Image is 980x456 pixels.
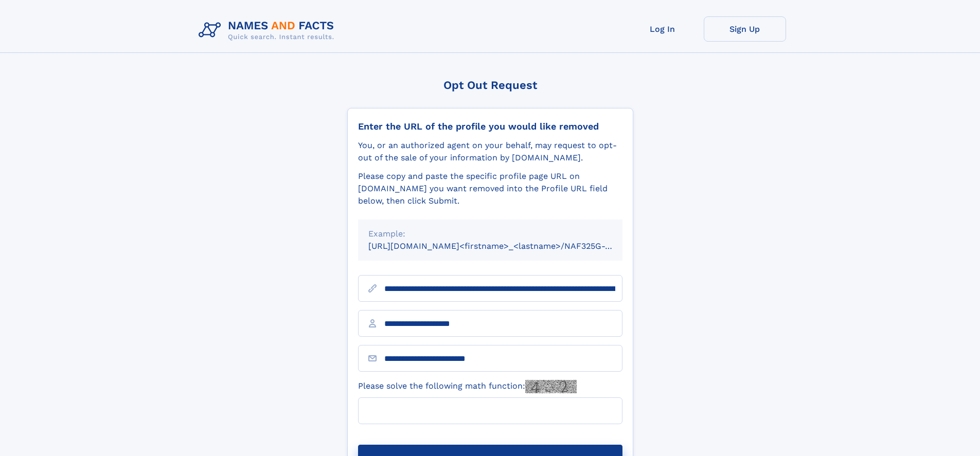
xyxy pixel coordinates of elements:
a: Sign Up [704,16,786,42]
div: You, or an authorized agent on your behalf, may request to opt-out of the sale of your informatio... [358,139,622,164]
label: Please solve the following math function: [358,380,577,393]
div: Example: [368,228,612,240]
div: Opt Out Request [347,79,633,92]
small: [URL][DOMAIN_NAME]<firstname>_<lastname>/NAF325G-xxxxxxxx [368,241,642,251]
div: Enter the URL of the profile you would like removed [358,121,622,132]
img: Logo Names and Facts [194,16,343,44]
div: Please copy and paste the specific profile page URL on [DOMAIN_NAME] you want removed into the Pr... [358,170,622,207]
a: Log In [621,16,704,42]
